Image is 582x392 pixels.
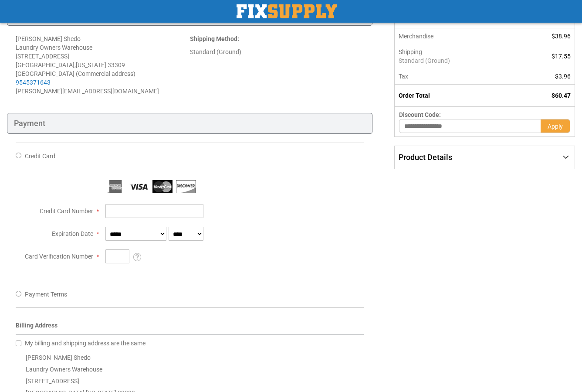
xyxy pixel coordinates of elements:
img: Discover [176,180,196,193]
div: Standard (Ground) [190,48,364,56]
span: $38.96 [552,33,571,40]
img: MasterCard [152,180,173,193]
span: Standard (Ground) [399,56,513,65]
span: Discount Code: [399,111,441,118]
img: Visa [129,180,149,193]
strong: : [190,35,239,42]
span: $3.96 [555,73,571,80]
button: Apply [541,119,570,133]
span: My billing and shipping address are the same [25,340,145,347]
img: American Express [105,180,125,193]
th: Tax [395,68,518,85]
strong: Order Total [399,92,430,99]
th: Merchandise [395,28,518,44]
span: [PERSON_NAME][EMAIL_ADDRESS][DOMAIN_NAME] [16,88,159,95]
a: 9545371643 [16,79,51,86]
div: Payment [7,113,372,134]
span: Product Details [399,153,452,162]
span: Apply [548,123,563,130]
span: Shipping [399,48,422,55]
span: Shipping Method [190,35,237,42]
img: Fix Industrial Supply [237,4,337,18]
span: $60.47 [552,92,571,99]
span: Credit Card [25,153,55,160]
a: store logo [237,4,337,18]
span: Expiration Date [52,230,93,237]
address: [PERSON_NAME] Shedo Laundry Owners Warehouse [STREET_ADDRESS] [GEOGRAPHIC_DATA] , 33309 [GEOGRAPH... [16,34,190,95]
span: [US_STATE] [76,61,106,68]
span: Payment Terms [25,291,67,298]
span: Card Verification Number [25,253,93,260]
div: Billing Address [16,321,364,334]
span: Credit Card Number [40,208,93,215]
span: $17.55 [552,53,571,60]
